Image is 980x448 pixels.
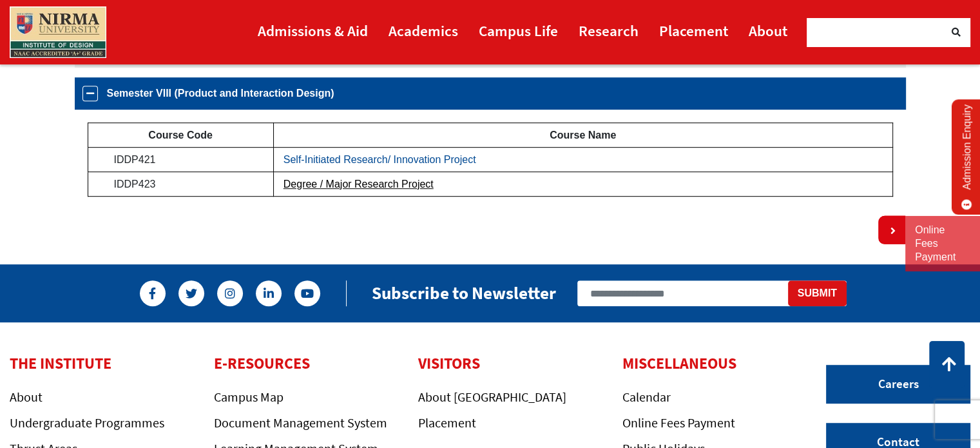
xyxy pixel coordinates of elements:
a: About [10,389,43,405]
a: Campus Life [479,16,558,45]
h2: Subscribe to Newsletter [372,282,556,304]
td: IDDP423 [88,171,273,196]
a: Undergraduate Programmes [10,414,164,431]
a: Admissions & Aid [258,16,368,45]
a: Placement [418,414,476,431]
a: Self-Initiated Research/ Innovation Project [283,154,476,165]
a: Calendar [622,389,671,405]
a: Campus Map [214,389,283,405]
td: Course Code [88,122,273,147]
td: IDDP421 [88,147,273,171]
td: Course Name [273,122,892,147]
img: main_logo [10,6,106,58]
a: About [749,16,787,45]
a: Document Management System [214,414,387,431]
a: Careers [826,365,970,404]
a: About [GEOGRAPHIC_DATA] [418,389,566,405]
a: Online Fees Payment [622,414,735,431]
a: Online Fees Payment [915,224,970,264]
a: Semester VIII (Product and Interaction Design) [75,77,906,109]
button: Submit [788,280,847,306]
a: Placement [659,16,728,45]
a: Degree / Major Research Project [283,179,434,190]
a: Academics [389,16,458,45]
a: Research [579,16,639,45]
